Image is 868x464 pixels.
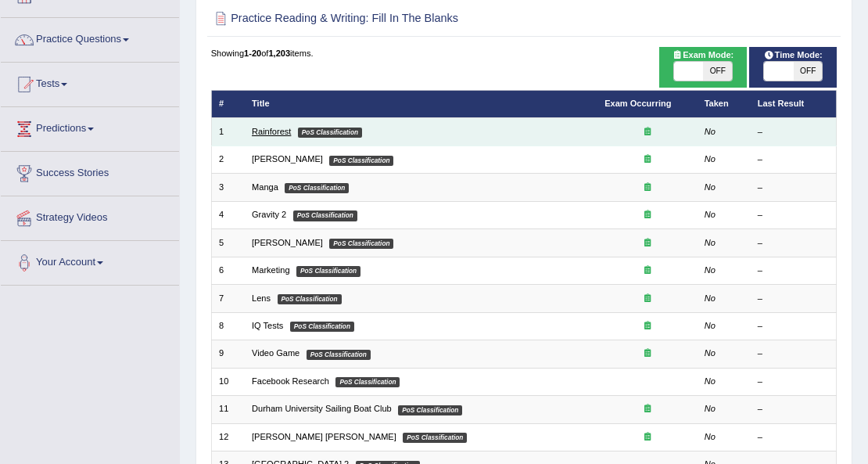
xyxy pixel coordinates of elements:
div: – [758,237,829,250]
a: Strategy Videos [1,196,179,236]
td: 6 [211,257,245,284]
div: Exam occurring question [604,320,690,333]
em: No [705,293,716,303]
a: [PERSON_NAME] [PERSON_NAME] [252,432,396,441]
td: 12 [211,423,245,451]
td: 9 [211,340,245,368]
div: – [758,320,829,333]
em: PoS Classification [329,156,393,166]
td: 11 [211,396,245,423]
em: No [705,265,716,275]
div: Exam occurring question [604,293,690,305]
em: PoS Classification [403,433,467,443]
div: Exam occurring question [604,182,690,194]
a: IQ Tests [252,321,283,330]
div: Exam occurring question [604,264,690,277]
th: Title [245,90,597,117]
a: Exam Occurring [604,99,671,108]
em: PoS Classification [278,294,342,304]
a: [PERSON_NAME] [252,238,323,247]
div: – [758,209,829,221]
td: 4 [211,201,245,228]
div: Exam occurring question [604,403,690,415]
td: 10 [211,368,245,395]
td: 8 [211,312,245,340]
em: No [705,154,716,164]
em: No [705,127,716,136]
em: No [705,376,716,386]
th: Taken [697,90,750,117]
div: Showing of items. [211,47,838,59]
em: PoS Classification [335,377,400,387]
em: PoS Classification [290,322,354,332]
td: 5 [211,229,245,257]
div: Exam occurring question [604,209,690,221]
a: [PERSON_NAME] [252,154,323,164]
em: PoS Classification [398,405,462,415]
em: No [705,321,716,330]
a: Predictions [1,107,179,146]
em: PoS Classification [296,266,360,276]
h2: Practice Reading & Writing: Fill In The Blanks [211,9,599,29]
div: Exam occurring question [604,237,690,250]
span: OFF [794,62,823,81]
em: PoS Classification [307,350,371,360]
em: PoS Classification [285,183,349,193]
em: No [705,404,716,413]
div: – [758,403,829,415]
div: Exam occurring question [604,347,690,360]
em: PoS Classification [293,210,357,221]
div: – [758,293,829,305]
em: PoS Classification [329,239,393,249]
div: – [758,126,829,138]
a: Durham University Sailing Boat Club [252,404,392,413]
a: Marketing [252,265,290,275]
span: Exam Mode: [667,49,739,63]
em: No [705,238,716,247]
em: No [705,182,716,192]
b: 1-20 [244,49,261,58]
em: PoS Classification [298,128,362,138]
td: 1 [211,118,245,146]
a: Manga [252,182,278,192]
td: 3 [211,174,245,201]
td: 7 [211,285,245,312]
span: OFF [703,62,732,81]
a: Gravity 2 [252,210,286,219]
th: Last Result [750,90,837,117]
div: – [758,264,829,277]
div: Show exams occurring in exams [659,47,747,88]
div: Exam occurring question [604,153,690,166]
div: Exam occurring question [604,431,690,444]
a: Success Stories [1,152,179,191]
a: Facebook Research [252,376,329,386]
a: Your Account [1,241,179,280]
div: – [758,182,829,194]
a: Tests [1,63,179,102]
a: Lens [252,293,271,303]
div: Exam occurring question [604,126,690,138]
div: – [758,376,829,388]
div: – [758,153,829,166]
th: # [211,90,245,117]
a: Practice Questions [1,18,179,57]
div: – [758,431,829,444]
td: 2 [211,146,245,173]
span: Time Mode: [759,49,827,63]
b: 1,203 [268,49,290,58]
a: Rainforest [252,127,291,136]
em: No [705,348,716,358]
a: Video Game [252,348,299,358]
em: No [705,432,716,441]
em: No [705,210,716,219]
div: – [758,347,829,360]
